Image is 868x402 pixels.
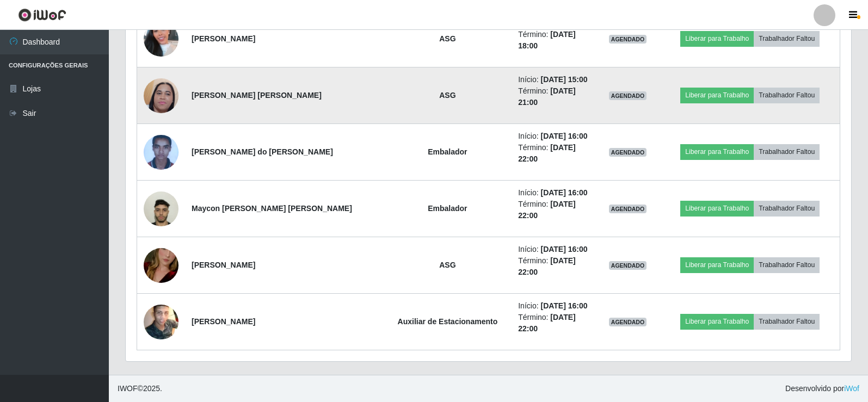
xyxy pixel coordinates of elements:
li: Início: [518,187,588,199]
li: Início: [518,74,588,85]
li: Término: [518,255,588,278]
strong: ASG [439,91,455,100]
span: IWOF [118,384,138,393]
strong: Maycon [PERSON_NAME] [PERSON_NAME] [192,204,352,213]
button: Trabalhador Faltou [754,201,820,216]
img: 1673386012464.jpeg [144,129,178,175]
strong: Auxiliar de Estacionamento [398,317,498,326]
time: [DATE] 16:00 [540,188,587,197]
li: Início: [518,131,588,142]
span: © 2025 . [118,383,162,394]
button: Liberar para Trabalho [680,88,754,103]
img: CoreUI Logo [18,8,66,22]
button: Liberar para Trabalho [680,201,754,216]
time: [DATE] 16:00 [540,245,587,253]
strong: ASG [439,34,455,43]
img: 1699061464365.jpeg [144,234,178,296]
span: AGENDADO [609,35,647,44]
img: 1750447582660.jpeg [144,8,178,70]
span: AGENDADO [609,91,647,100]
time: [DATE] 15:00 [540,75,587,84]
strong: [PERSON_NAME] [PERSON_NAME] [192,91,322,100]
strong: Embalador [428,147,467,156]
span: AGENDADO [609,148,647,157]
button: Trabalhador Faltou [754,144,820,159]
time: [DATE] 16:00 [540,132,587,140]
button: Liberar para Trabalho [680,314,754,329]
li: Início: [518,244,588,255]
a: iWof [844,384,859,393]
button: Liberar para Trabalho [680,257,754,273]
strong: ASG [439,261,455,269]
button: Liberar para Trabalho [680,144,754,159]
li: Término: [518,199,588,221]
img: 1739383182576.jpeg [144,57,178,134]
li: Término: [518,85,588,108]
button: Trabalhador Faltou [754,31,820,46]
strong: [PERSON_NAME] [192,261,255,269]
strong: [PERSON_NAME] [192,34,255,43]
span: Desenvolvido por [785,383,859,394]
button: Liberar para Trabalho [680,31,754,46]
li: Início: [518,300,588,312]
img: 1716941011713.jpeg [144,300,178,344]
img: 1701122891826.jpeg [144,178,178,240]
span: AGENDADO [609,261,647,270]
button: Trabalhador Faltou [754,314,820,329]
strong: [PERSON_NAME] do [PERSON_NAME] [192,147,333,156]
button: Trabalhador Faltou [754,88,820,103]
li: Término: [518,142,588,165]
li: Término: [518,29,588,52]
strong: [PERSON_NAME] [192,317,255,326]
button: Trabalhador Faltou [754,257,820,273]
span: AGENDADO [609,205,647,213]
time: [DATE] 16:00 [540,301,587,310]
span: AGENDADO [609,318,647,326]
strong: Embalador [428,204,467,213]
li: Término: [518,312,588,335]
